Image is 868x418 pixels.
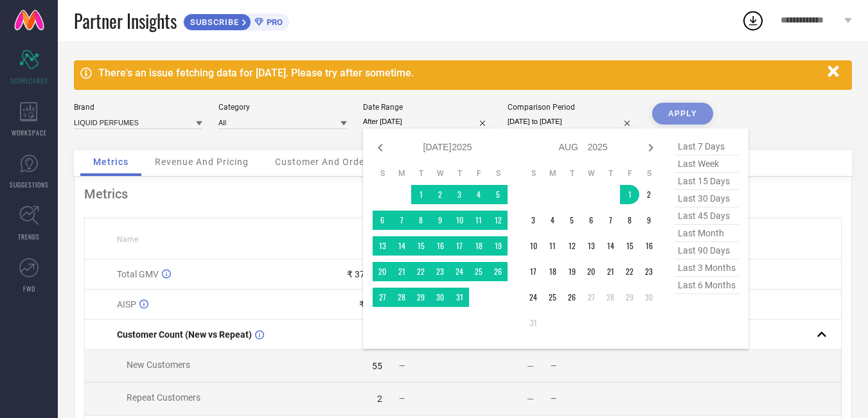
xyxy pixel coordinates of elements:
span: Partner Insights [74,8,177,34]
th: Saturday [639,168,659,179]
th: Sunday [373,168,392,179]
th: Sunday [524,168,543,179]
span: SCORECARDS [10,76,48,85]
div: 55 [372,361,382,371]
div: Category [218,103,347,112]
span: SUBSCRIBE [184,17,242,27]
td: Mon Aug 25 2025 [543,288,562,307]
td: Tue Aug 26 2025 [562,288,581,307]
td: Fri Aug 08 2025 [620,211,639,230]
td: Fri Aug 15 2025 [620,236,639,256]
td: Tue Jul 08 2025 [411,211,430,230]
div: Brand [74,103,202,112]
td: Mon Jul 07 2025 [392,211,411,230]
td: Thu Jul 24 2025 [450,262,469,281]
td: Fri Aug 29 2025 [620,288,639,307]
td: Sun Aug 03 2025 [524,211,543,230]
td: Wed Aug 27 2025 [581,288,601,307]
span: Revenue And Pricing [155,157,249,167]
div: Metrics [84,186,842,202]
div: Open download list [741,9,765,32]
td: Sat Aug 16 2025 [639,236,659,256]
td: Fri Jul 18 2025 [469,236,488,256]
div: Comparison Period [508,103,636,112]
td: Thu Jul 17 2025 [450,236,469,256]
th: Tuesday [411,168,430,179]
th: Friday [620,168,639,179]
td: Wed Jul 30 2025 [430,288,450,307]
td: Wed Aug 06 2025 [581,211,601,230]
input: Select comparison period [508,115,636,128]
span: last 15 days [675,173,739,190]
span: Customer And Orders [275,157,373,167]
td: Thu Aug 14 2025 [601,236,620,256]
input: Select date range [363,115,492,128]
td: Mon Jul 28 2025 [392,288,411,307]
td: Sun Aug 17 2025 [524,262,543,281]
td: Thu Jul 03 2025 [450,185,469,204]
span: last 30 days [675,190,739,207]
td: Mon Jul 14 2025 [392,236,411,256]
div: There's an issue fetching data for [DATE]. Please try after sometime. [98,67,821,79]
span: Name [117,235,138,244]
td: Sat Jul 19 2025 [488,236,508,256]
th: Monday [543,168,562,179]
td: Tue Jul 29 2025 [411,288,430,307]
td: Sat Jul 12 2025 [488,211,508,230]
span: Repeat Customers [127,392,200,403]
a: SUBSCRIBEPRO [183,10,289,31]
td: Fri Jul 25 2025 [469,262,488,281]
span: last 3 months [675,259,739,277]
div: ₹ 37,423 [347,269,382,279]
td: Sat Jul 26 2025 [488,262,508,281]
span: last 45 days [675,207,739,225]
span: TRENDS [18,232,40,241]
span: last week [675,155,739,173]
td: Thu Aug 21 2025 [601,262,620,281]
td: Sun Aug 24 2025 [524,288,543,307]
td: Sat Jul 05 2025 [488,185,508,204]
span: — [399,361,405,370]
span: Total GMV [117,269,159,279]
th: Saturday [488,168,508,179]
span: FWD [23,284,35,293]
td: Fri Aug 22 2025 [620,262,639,281]
td: Wed Jul 09 2025 [430,211,450,230]
span: last 7 days [675,138,739,155]
span: last 6 months [675,277,739,294]
td: Mon Jul 21 2025 [392,262,411,281]
span: last 90 days [675,242,739,259]
td: Wed Jul 16 2025 [430,236,450,256]
td: Thu Aug 07 2025 [601,211,620,230]
span: SUGGESTIONS [10,180,49,189]
th: Wednesday [430,168,450,179]
td: Wed Aug 20 2025 [581,262,601,281]
div: 2 [377,394,382,404]
td: Sun Jul 27 2025 [373,288,392,307]
td: Mon Aug 18 2025 [543,262,562,281]
div: ₹ 657 [359,299,382,309]
td: Mon Aug 04 2025 [543,211,562,230]
td: Tue Aug 19 2025 [562,262,581,281]
td: Tue Jul 15 2025 [411,236,430,256]
td: Sat Aug 23 2025 [639,262,659,281]
span: Customer Count (New vs Repeat) [117,329,252,340]
td: Tue Aug 05 2025 [562,211,581,230]
td: Sat Aug 30 2025 [639,288,659,307]
td: Tue Jul 22 2025 [411,262,430,281]
span: WORKSPACE [12,128,47,137]
th: Friday [469,168,488,179]
td: Fri Jul 11 2025 [469,211,488,230]
td: Thu Jul 10 2025 [450,211,469,230]
div: — [527,394,534,404]
td: Sun Aug 31 2025 [524,313,543,333]
span: Metrics [93,157,128,167]
span: PRO [263,17,283,27]
td: Sun Jul 20 2025 [373,262,392,281]
td: Sun Jul 06 2025 [373,211,392,230]
td: Thu Aug 28 2025 [601,288,620,307]
td: Tue Jul 01 2025 [411,185,430,204]
div: Next month [643,140,659,155]
td: Sun Aug 10 2025 [524,236,543,256]
td: Wed Jul 23 2025 [430,262,450,281]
